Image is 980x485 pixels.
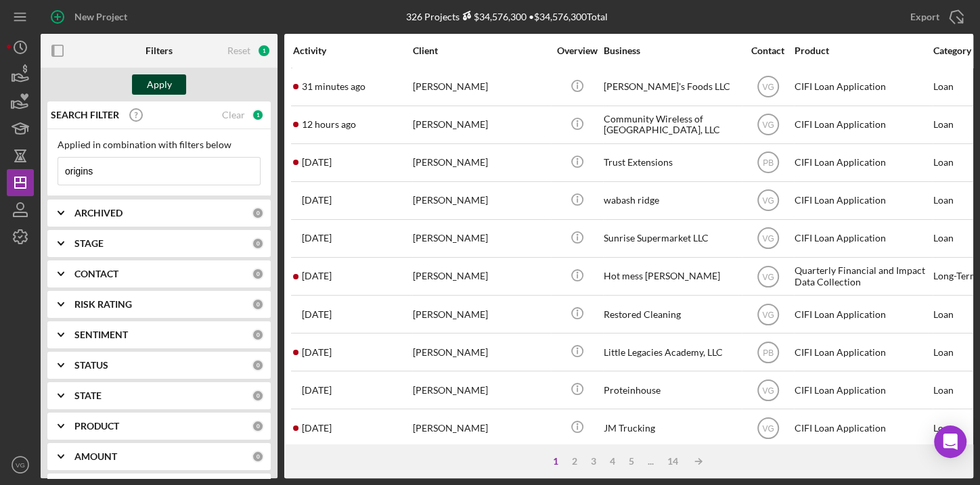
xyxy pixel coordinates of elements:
[622,456,641,467] div: 5
[302,347,332,358] time: 2025-07-23 15:43
[252,109,264,121] div: 1
[74,360,108,371] b: STATUS
[302,385,332,396] time: 2025-07-21 17:12
[762,310,774,319] text: VG
[795,296,930,332] div: CIFI Loan Application
[147,74,172,95] div: Apply
[132,74,186,95] button: Apply
[74,451,117,462] b: AMOUNT
[302,309,332,320] time: 2025-07-25 18:13
[252,451,264,463] div: 0
[257,44,271,57] div: 1
[413,221,548,256] div: [PERSON_NAME]
[302,271,332,281] time: 2025-08-25 13:23
[795,372,930,408] div: CIFI Loan Application
[795,107,930,143] div: CIFI Loan Application
[413,107,548,143] div: [PERSON_NAME]
[413,145,548,181] div: [PERSON_NAME]
[413,183,548,218] div: [PERSON_NAME]
[641,456,661,467] div: ...
[604,69,739,105] div: [PERSON_NAME]'s Foods LLC
[51,110,119,120] b: SEARCH FILTER
[460,11,527,22] div: $34,576,300
[252,268,264,280] div: 0
[604,145,739,181] div: Trust Extensions
[146,45,173,56] b: Filters
[604,45,739,56] div: Business
[302,81,365,92] time: 2025-09-10 17:17
[762,196,774,206] text: VG
[41,3,141,30] button: New Project
[74,3,127,30] div: New Project
[7,451,34,478] button: VG
[565,456,584,467] div: 2
[413,334,548,370] div: [PERSON_NAME]
[795,145,930,181] div: CIFI Loan Application
[413,69,548,105] div: [PERSON_NAME]
[604,183,739,218] div: wabash ridge
[661,456,685,467] div: 14
[795,221,930,256] div: CIFI Loan Application
[934,425,966,458] div: Open Intercom Messenger
[74,329,128,340] b: SENTIMENT
[302,119,356,130] time: 2025-09-10 06:18
[74,208,122,218] b: ARCHIVED
[762,234,774,244] text: VG
[227,45,250,56] div: Reset
[74,390,102,401] b: STATE
[584,456,603,467] div: 3
[16,461,25,469] text: VG
[252,390,264,402] div: 0
[795,410,930,446] div: CIFI Loan Application
[413,296,548,332] div: [PERSON_NAME]
[762,348,773,357] text: PB
[252,359,264,371] div: 0
[252,329,264,341] div: 0
[897,3,973,30] button: Export
[302,195,332,206] time: 2025-08-31 00:13
[603,456,622,467] div: 4
[302,423,332,434] time: 2025-07-02 15:32
[604,410,739,446] div: JM Trucking
[604,107,739,143] div: Community Wireless of [GEOGRAPHIC_DATA], LLC
[413,410,548,446] div: [PERSON_NAME]
[604,296,739,332] div: Restored Cleaning
[546,456,565,467] div: 1
[762,423,774,433] text: VG
[604,221,739,256] div: Sunrise Supermarket LLC
[762,272,774,281] text: VG
[795,69,930,105] div: CIFI Loan Application
[795,258,930,294] div: Quarterly Financial and Impact Data Collection
[604,372,739,408] div: Proteinhouse
[58,139,261,150] div: Applied in combination with filters below
[406,11,608,22] div: 326 Projects • $34,576,300 Total
[910,3,939,30] div: Export
[74,421,119,432] b: PRODUCT
[762,386,774,395] text: VG
[302,233,332,244] time: 2025-08-26 21:49
[222,110,245,120] div: Clear
[302,157,332,168] time: 2025-09-04 00:07
[74,238,104,249] b: STAGE
[552,45,602,56] div: Overview
[742,45,793,56] div: Contact
[604,334,739,370] div: Little Legacies Academy, LLC
[252,298,264,310] div: 0
[74,269,118,279] b: CONTACT
[413,45,548,56] div: Client
[795,45,930,56] div: Product
[252,420,264,432] div: 0
[795,334,930,370] div: CIFI Loan Application
[762,83,774,92] text: VG
[762,158,773,168] text: PB
[413,372,548,408] div: [PERSON_NAME]
[252,207,264,219] div: 0
[293,45,411,56] div: Activity
[795,183,930,218] div: CIFI Loan Application
[252,237,264,250] div: 0
[604,258,739,294] div: Hot mess [PERSON_NAME]
[413,258,548,294] div: [PERSON_NAME]
[762,120,774,130] text: VG
[74,299,132,310] b: RISK RATING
